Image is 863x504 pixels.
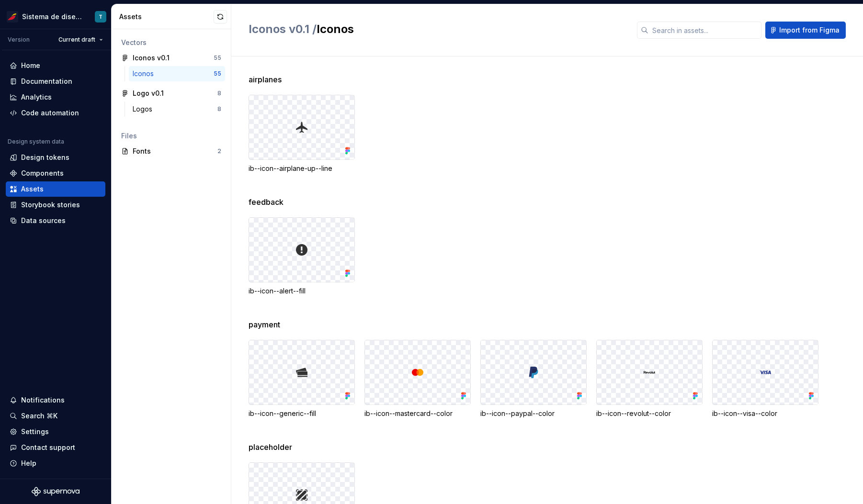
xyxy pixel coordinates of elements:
[249,22,625,37] h2: Iconos
[21,184,44,194] div: Assets
[6,166,105,181] a: Components
[765,22,846,39] button: Import from Figma
[133,146,217,156] div: Fonts
[8,36,30,44] div: Version
[121,38,221,47] div: Vectors
[6,213,105,228] a: Data sources
[21,92,52,102] div: Analytics
[121,131,221,141] div: Files
[249,409,355,418] div: ib--icon--generic--fill
[21,200,80,210] div: Storybook stories
[21,153,69,162] div: Design tokens
[58,36,95,44] span: Current draft
[21,427,49,437] div: Settings
[6,105,105,121] a: Code automation
[2,6,109,27] button: Sistema de diseño IberiaT
[214,70,221,78] div: 55
[6,58,105,73] a: Home
[217,90,221,97] div: 8
[21,77,72,86] div: Documentation
[21,108,79,118] div: Code automation
[133,69,158,78] div: Iconos
[596,409,703,418] div: ib--icon--revolut--color
[217,147,221,155] div: 2
[6,74,105,89] a: Documentation
[6,456,105,471] button: Help
[6,408,105,424] button: Search ⌘K
[6,424,105,439] a: Settings
[712,409,818,418] div: ib--icon--visa--color
[129,101,225,117] a: Logos8
[22,12,83,22] div: Sistema de diseño Iberia
[6,181,105,197] a: Assets
[8,138,64,146] div: Design system data
[99,13,102,21] div: T
[54,33,107,46] button: Current draft
[249,74,282,85] span: airplanes
[119,12,214,22] div: Assets
[249,286,355,296] div: ib--icon--alert--fill
[117,144,225,159] a: Fonts2
[6,440,105,455] button: Contact support
[21,61,40,70] div: Home
[6,150,105,165] a: Design tokens
[117,50,225,66] a: Iconos v0.155
[364,409,471,418] div: ib--icon--mastercard--color
[779,25,840,35] span: Import from Figma
[6,90,105,105] a: Analytics
[21,411,57,421] div: Search ⌘K
[249,319,280,330] span: payment
[21,395,65,405] div: Notifications
[249,164,355,173] div: ib--icon--airplane-up--line
[249,22,317,36] span: Iconos v0.1 /
[21,168,64,178] div: Components
[133,89,164,98] div: Logo v0.1
[249,441,292,453] span: placeholder
[249,196,284,208] span: feedback
[648,22,761,39] input: Search in assets...
[117,86,225,101] a: Logo v0.18
[129,66,225,81] a: Iconos55
[7,11,18,22] img: 55604660-494d-44a9-beb2-692398e9940a.png
[480,409,587,418] div: ib--icon--paypal--color
[21,216,66,225] div: Data sources
[217,105,221,113] div: 8
[21,443,75,452] div: Contact support
[6,392,105,408] button: Notifications
[133,104,156,114] div: Logos
[21,459,36,468] div: Help
[6,197,105,213] a: Storybook stories
[32,487,79,496] svg: Supernova Logo
[214,54,221,62] div: 55
[133,53,170,63] div: Iconos v0.1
